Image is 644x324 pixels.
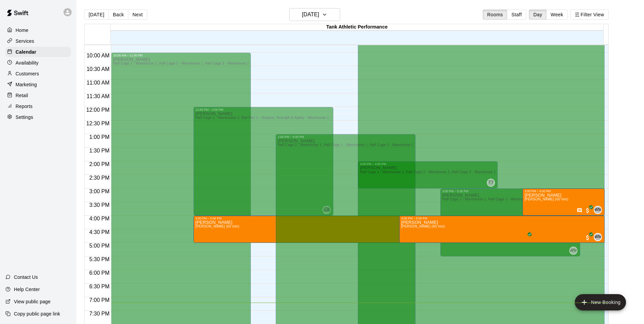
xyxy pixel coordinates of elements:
[16,38,34,44] p: Services
[483,10,507,20] button: Rooms
[575,294,626,310] button: add
[113,54,249,57] div: 10:00 AM – 11:30 PM
[128,10,147,20] button: Next
[88,202,111,208] span: 3:30 PM
[84,10,109,20] button: [DATE]
[88,270,111,276] span: 6:00 PM
[399,216,605,243] div: 4:00 PM – 5:00 PM: Micah Taschery
[14,310,60,317] p: Copy public page link
[570,10,608,20] button: Filter View
[596,206,602,214] span: Wilmy Marrero
[14,274,38,281] p: Contact Us
[16,49,36,55] p: Calendar
[5,36,71,46] a: Services
[594,233,602,241] div: Wilmy Marrero
[278,143,459,147] span: Half Cage 2 - Warehouse 1, Half Cage 1 - Warehouse 1, Half Cage 3 - Warehouse 1, Half Cage 4 - Wa...
[16,114,33,121] p: Settings
[88,256,111,262] span: 5:30 PM
[584,207,591,214] span: All customers have paid
[507,10,526,20] button: Staff
[14,298,51,305] p: View public page
[360,162,496,166] div: 2:00 PM – 3:00 PM
[584,234,591,241] span: All customers have paid
[88,148,111,154] span: 1:30 PM
[196,217,541,220] div: 4:00 PM – 5:00 PM
[88,175,111,181] span: 2:30 PM
[16,70,39,77] p: Customers
[487,179,495,187] div: Taylor Taska
[88,134,111,140] span: 1:00 PM
[85,66,111,72] span: 10:30 AM
[14,286,40,293] p: Help Center
[401,224,445,228] span: [PERSON_NAME] (60 min)
[570,247,577,254] span: WM
[194,107,333,216] div: 12:00 PM – 4:00 PM: Available
[85,53,111,58] span: 10:00 AM
[88,243,111,249] span: 5:00 PM
[546,10,568,20] button: Week
[16,81,37,88] p: Marketing
[401,217,603,220] div: 4:00 PM – 5:00 PM
[196,116,329,120] span: Half Cage 1 - Warehouse 1, Bull Pen 1 - Outdoor, Strength & Agility - Warehouse 1
[302,10,319,19] h6: [DATE]
[196,108,331,111] div: 12:00 PM – 4:00 PM
[88,216,111,221] span: 4:00 PM
[85,121,111,126] span: 12:30 PM
[88,311,111,317] span: 7:30 PM
[88,297,111,303] span: 7:00 PM
[278,135,413,139] div: 1:00 PM – 9:00 PM
[569,247,577,255] div: Wilmy Marrero
[5,69,71,79] a: Customers
[5,25,71,35] a: Home
[16,92,28,99] p: Retail
[196,224,239,228] span: [PERSON_NAME] (60 min)
[596,233,602,241] span: Wilmy Marrero
[16,59,39,66] p: Availability
[88,284,111,289] span: 6:30 PM
[525,190,603,193] div: 3:00 PM – 4:00 PM
[577,208,582,213] svg: Has notes
[113,61,606,65] span: Half Cage 1 - Warehouse 1, Half Cage 2 - Warehouse 1, Half Cage 3 - Warehouse 1, Half Cage 4 - Wa...
[289,8,340,21] button: [DATE]
[489,179,494,186] span: TT
[594,206,602,214] div: Wilmy Marrero
[525,197,568,201] span: [PERSON_NAME] (60 min)
[88,161,111,167] span: 2:00 PM
[85,80,111,86] span: 11:00 AM
[522,188,605,216] div: 3:00 PM – 4:00 PM: Preston Wu
[85,93,111,99] span: 11:30 AM
[88,188,111,194] span: 3:00 PM
[523,234,530,241] span: All customers have paid
[5,101,71,111] a: Reports
[85,107,111,113] span: 12:00 PM
[5,90,71,101] a: Retail
[594,234,602,240] span: WM
[529,10,547,20] button: Day
[88,229,111,235] span: 4:30 PM
[5,58,71,68] a: Availability
[5,79,71,90] a: Marketing
[5,47,71,57] a: Calendar
[16,27,29,34] p: Home
[5,112,71,122] a: Settings
[111,24,603,31] div: Tank Athletic Performance
[594,206,602,213] span: WM
[16,103,33,110] p: Reports
[358,161,498,188] div: 2:00 PM – 3:00 PM: Available
[442,190,578,193] div: 3:00 PM – 5:30 PM
[194,216,543,243] div: 4:00 PM – 5:00 PM: Andrew Kruger
[440,188,580,256] div: 3:00 PM – 5:30 PM: Available
[108,10,128,20] button: Back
